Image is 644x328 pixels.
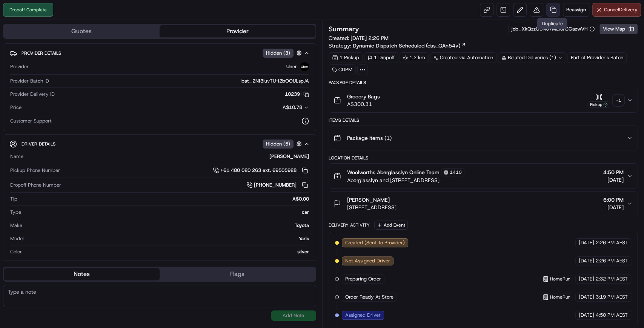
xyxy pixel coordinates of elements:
[10,235,24,242] span: Model
[400,52,429,63] div: 1.2 km
[599,24,638,34] button: View Map
[329,126,638,150] button: Package Items (1)
[246,181,309,189] a: [PHONE_NUMBER]
[10,167,60,174] span: Pickup Phone Number
[579,257,594,264] span: [DATE]
[10,118,52,124] span: Customer Support
[213,166,309,175] a: +61 480 020 263 ext. 69505928
[4,268,160,280] button: Notes
[587,93,624,108] button: Pickup+1
[10,182,61,189] span: Dropoff Phone Number
[9,138,310,150] button: Driver DetailsHidden (5)
[243,104,309,111] button: A$10.78
[25,248,309,255] div: silver
[300,62,309,71] img: uber-new-logo.jpeg
[10,153,23,160] span: Name
[450,169,462,175] span: 1410
[286,63,297,70] span: Uber
[329,80,638,86] div: Package Details
[285,91,309,98] button: 10239
[347,93,380,100] span: Grocery Bags
[10,209,21,216] span: Type
[579,294,594,300] span: [DATE]
[579,312,594,319] span: [DATE]
[603,169,624,176] span: 4:50 PM
[263,48,304,58] button: Hidden (3)
[4,25,160,37] button: Quotes
[345,294,393,300] span: Order Ready At Store
[592,3,641,17] button: CancelDelivery
[579,239,594,246] span: [DATE]
[329,52,363,63] div: 1 Pickup
[512,26,595,32] button: job_XkQzzG8N67MEronSGazwVH
[26,153,309,160] div: [PERSON_NAME]
[266,141,290,147] span: Hidden ( 5 )
[254,182,297,189] span: [PHONE_NUMBER]
[25,222,309,229] div: Toyota
[350,35,389,41] span: [DATE] 2:26 PM
[10,78,49,84] span: Provider Batch ID
[347,134,392,142] span: Package Items ( 1 )
[22,141,55,147] span: Driver Details
[24,209,309,216] div: car
[613,95,624,106] div: + 1
[345,312,381,319] span: Assigned Driver
[329,192,638,216] button: [PERSON_NAME][STREET_ADDRESS]6:00 PM[DATE]
[347,204,397,211] span: [STREET_ADDRESS]
[10,222,22,229] span: Make
[27,235,309,242] div: Yaris
[596,312,628,319] span: 4:50 PM AEST
[329,155,638,161] div: Location Details
[10,104,22,111] span: Price
[603,176,624,184] span: [DATE]
[587,101,610,108] div: Pickup
[10,91,55,98] span: Provider Delivery ID
[329,64,356,75] div: CDPM
[241,78,309,84] span: bat_2Nf3IuvTU-i2bOOIJLspJA
[345,276,381,282] span: Preparing Order
[345,239,405,246] span: Created (Sent To Provider)
[563,3,589,17] button: Reassign
[10,196,17,202] span: Tip
[160,25,315,37] button: Provider
[345,257,390,264] span: Not Assigned Driver
[603,204,624,211] span: [DATE]
[537,18,567,29] div: Duplicate
[329,222,370,228] div: Delivery Activity
[10,63,29,70] span: Provider
[374,221,408,230] button: Add Event
[329,34,389,42] span: Created:
[550,294,570,300] span: HomeRun
[604,6,638,13] span: Cancel Delivery
[329,88,638,112] button: Grocery BagsA$300.31Pickup+1
[430,52,496,63] a: Created via Automation
[10,248,22,255] span: Color
[353,42,460,49] span: Dynamic Dispatch Scheduled (dss_QAn54v)
[353,42,466,49] a: Dynamic Dispatch Scheduled (dss_QAn54v)
[329,26,359,32] h3: Summary
[596,276,628,282] span: 2:32 PM AEST
[347,169,440,176] span: Woolworths Aberglasslyn Online Team
[329,42,466,49] div: Strategy:
[9,47,310,59] button: Provider DetailsHidden (3)
[266,50,290,57] span: Hidden ( 3 )
[550,276,570,282] span: HomeRun
[283,104,302,110] span: A$10.78
[596,257,628,264] span: 2:26 PM AEST
[596,294,628,300] span: 3:19 PM AEST
[329,117,638,123] div: Items Details
[347,176,464,184] span: Aberglasslyn and [STREET_ADDRESS]
[22,50,61,56] span: Provider Details
[347,100,380,108] span: A$300.31
[566,6,586,13] span: Reassign
[220,167,297,174] span: +61 480 020 263 ext. 69505928
[329,164,638,189] button: Woolworths Aberglasslyn Online Team1410Aberglasslyn and [STREET_ADDRESS]4:50 PM[DATE]
[596,239,628,246] span: 2:26 PM AEST
[579,276,594,282] span: [DATE]
[587,93,610,108] button: Pickup
[364,52,398,63] div: 1 Dropoff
